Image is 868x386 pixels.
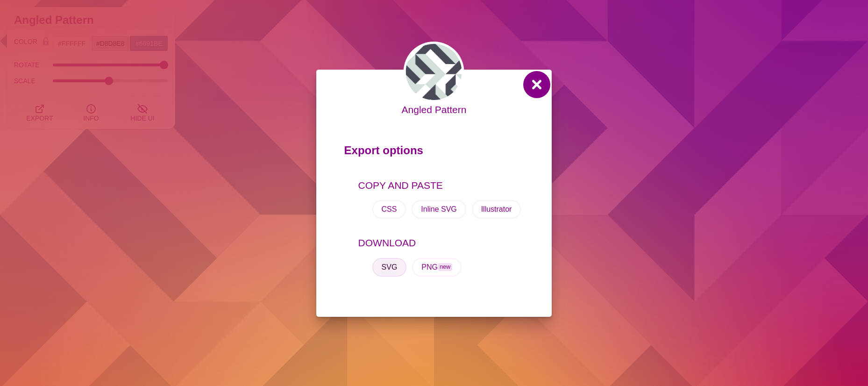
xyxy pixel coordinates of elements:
[358,178,524,193] p: COPY AND PASTE
[344,140,524,166] p: Export options
[412,258,462,277] button: PNGnew
[372,200,406,219] button: CSS
[358,236,524,250] p: DOWNLOAD
[402,102,467,117] p: Angled Pattern
[372,258,407,277] button: SVG
[404,42,464,102] img: white gray and green shapes made from sharp angled divisions
[438,263,452,271] span: new
[412,200,466,219] button: Inline SVG
[472,200,521,219] button: Illustrator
